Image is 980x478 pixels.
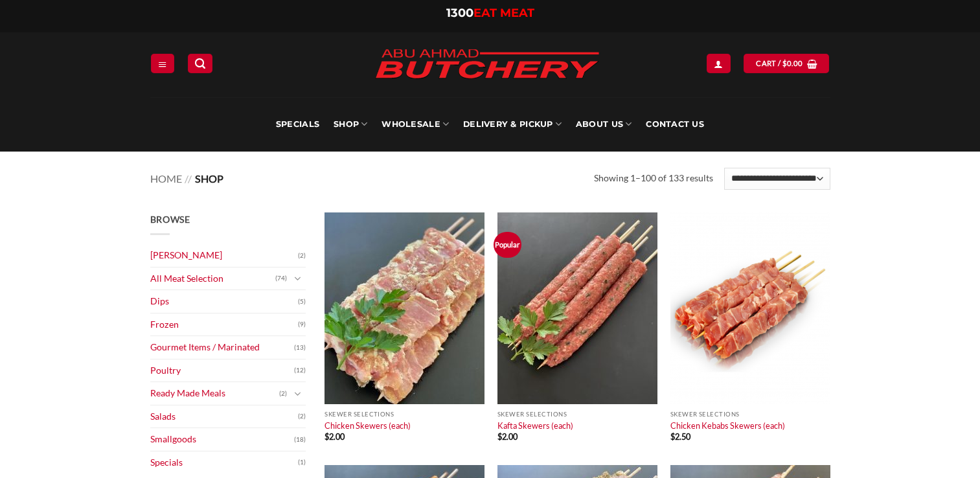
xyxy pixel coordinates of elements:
[290,271,306,286] button: Toggle
[473,6,534,20] span: EAT MEAT
[150,336,294,359] a: Gourmet Items / Marinated
[756,58,803,69] span: Cart /
[294,338,306,358] span: (13)
[150,172,182,185] a: Home
[670,431,690,442] bdi: 2.50
[325,431,345,442] bdi: 2.00
[446,6,473,20] span: 1300
[290,387,306,401] button: Toggle
[334,97,367,152] a: SHOP
[150,451,298,474] a: Specials
[497,431,502,442] span: $
[707,54,730,73] a: Login
[670,212,830,404] img: Chicken Kebabs Skewers
[298,246,306,266] span: (2)
[195,172,223,185] span: Shop
[150,290,298,313] a: Dips
[150,214,190,225] span: Browse
[724,168,830,190] select: Shop order
[576,97,632,152] a: About Us
[382,97,449,152] a: Wholesale
[150,428,294,451] a: Smallgoods
[275,269,287,288] span: (74)
[497,411,657,418] p: Skewer Selections
[463,97,562,152] a: Delivery & Pickup
[150,267,275,290] a: All Meat Selection
[497,431,518,442] bdi: 2.00
[298,407,306,426] span: (2)
[497,212,657,404] img: Kafta Skewers
[446,6,534,20] a: 1300EAT MEAT
[670,420,785,431] a: Chicken Kebabs Skewers (each)
[325,212,484,404] img: Chicken Skewers
[298,453,306,472] span: (1)
[151,54,174,73] a: Menu
[150,244,298,267] a: [PERSON_NAME]
[670,411,830,418] p: Skewer Selections
[782,58,787,69] span: $
[298,292,306,312] span: (5)
[294,430,306,450] span: (18)
[294,361,306,380] span: (12)
[670,431,675,442] span: $
[298,315,306,334] span: (9)
[364,40,610,89] img: Abu Ahmad Butchery
[150,382,279,405] a: Ready Made Meals
[150,359,294,382] a: Poultry
[594,171,713,186] p: Showing 1–100 of 133 results
[279,384,287,404] span: (2)
[782,59,803,67] bdi: 0.00
[646,97,704,152] a: Contact Us
[150,405,298,428] a: Salads
[497,420,573,431] a: Kafta Skewers (each)
[744,54,829,73] a: View cart
[185,172,192,185] span: //
[325,420,411,431] a: Chicken Skewers (each)
[325,431,329,442] span: $
[325,411,484,418] p: Skewer Selections
[150,313,298,336] a: Frozen
[188,54,212,73] a: Search
[276,97,319,152] a: Specials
